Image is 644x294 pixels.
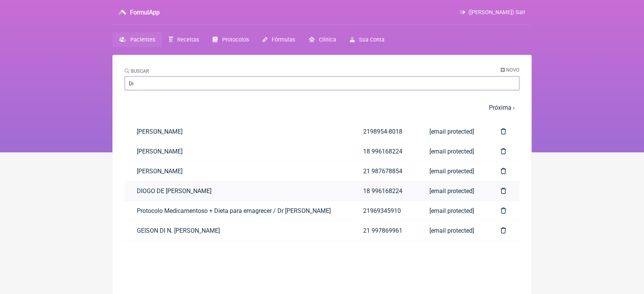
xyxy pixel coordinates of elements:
a: [email protected] [417,122,489,141]
a: Protocolo Medicamentoso + Dieta para emagrecer / Dr [PERSON_NAME] [125,201,351,220]
a: DIOGO DE [PERSON_NAME] [125,181,351,201]
a: [email protected] [417,142,489,161]
a: [PERSON_NAME] [125,161,351,181]
span: [email protected] [429,207,474,214]
a: 21 987678854 [351,161,417,181]
a: [email protected] [417,181,489,201]
a: Novo [501,67,519,73]
a: [email protected] [417,161,489,181]
span: [email protected] [429,128,474,135]
a: 2198954-8018 [351,122,417,141]
a: Próxima › [489,104,515,111]
a: 21969345910 [351,201,417,220]
span: [email protected] [429,168,474,175]
span: [email protected] [429,187,474,195]
span: Fórmulas [272,37,295,43]
span: ([PERSON_NAME]) Sair [468,9,525,16]
span: Protocolos [222,37,249,43]
nav: pager [125,99,519,116]
span: Pacientes [130,37,155,43]
a: [email protected] [417,201,489,220]
a: Protocolos [206,32,255,47]
a: Receitas [162,32,206,47]
a: 18 996168224 [351,142,417,161]
a: ([PERSON_NAME]) Sair [460,9,525,16]
span: [email protected] [429,227,474,234]
input: Paciente [125,76,519,90]
a: 21 997869961 [351,221,417,240]
span: Clínica [319,37,336,43]
span: Novo [506,67,519,73]
h3: FormulApp [130,9,160,16]
a: Clínica [302,32,343,47]
span: [email protected] [429,148,474,155]
a: Fórmulas [256,32,302,47]
a: [PERSON_NAME] [125,142,351,161]
a: Sua Conta [343,32,391,47]
a: GEISON DI N. [PERSON_NAME] [125,221,351,240]
a: [PERSON_NAME] [125,122,351,141]
a: 18 996168224 [351,181,417,201]
span: Receitas [177,37,199,43]
label: Buscar [125,68,149,74]
span: Sua Conta [359,37,384,43]
a: Pacientes [112,32,162,47]
a: [email protected] [417,221,489,240]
